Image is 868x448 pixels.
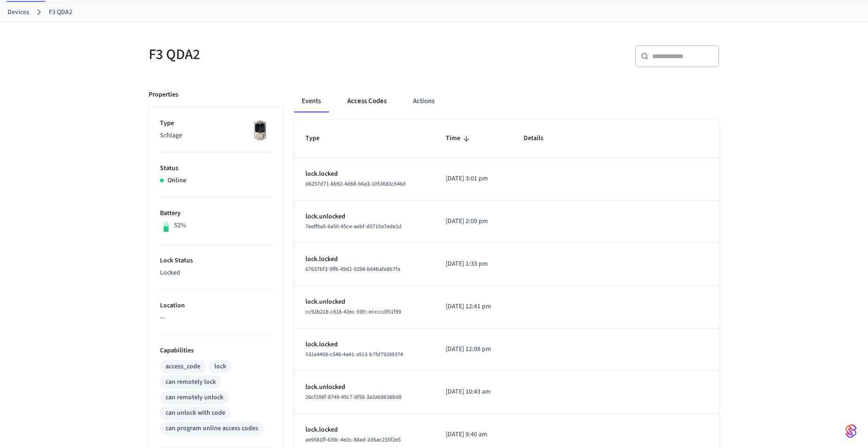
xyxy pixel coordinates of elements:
[446,174,501,184] p: [DATE] 3:01 pm
[166,362,200,372] div: access_code
[160,313,272,323] p: —
[166,424,258,433] div: can program online access codes
[160,119,272,128] p: Type
[305,131,332,146] span: Type
[446,131,472,146] span: Time
[305,340,423,350] p: lock.locked
[49,7,72,17] a: F3 QDA2
[214,362,226,372] div: lock
[446,259,501,269] p: [DATE] 1:33 pm
[160,301,272,311] p: Location
[294,90,328,112] button: Events
[305,212,423,222] p: lock.unlocked
[446,387,501,397] p: [DATE] 10:43 am
[305,308,401,316] span: cc92b218-c818-42ec-93fc-eccccdf51f99
[149,45,428,64] h5: F3 QDA2
[305,351,403,358] span: 532a4408-c546-4a41-a513-b7fd79289374
[446,217,501,226] p: [DATE] 2:09 pm
[149,90,178,100] p: Properties
[166,408,225,418] div: can unlock with code
[305,254,423,264] p: lock.locked
[160,268,272,278] p: Locked
[166,393,223,403] div: can remotely unlock
[160,346,272,356] p: Capabilities
[446,430,501,440] p: [DATE] 9:40 am
[305,393,402,401] span: 26cf206f-8749-45c7-8f58-3a3ab8638bd8
[160,131,272,141] p: Schlage
[446,302,501,312] p: [DATE] 12:41 pm
[160,209,272,218] p: Battery
[8,7,29,17] a: Devices
[305,425,423,435] p: lock.locked
[305,297,423,307] p: lock.unlocked
[168,176,186,186] p: Online
[405,90,442,112] button: Actions
[305,180,406,188] span: d6257d71-6b92-4d68-b6a3-1053683c646d
[305,265,400,273] span: 67637bf3-9ff6-49d2-9298-b64bafe8b7fa
[446,344,501,354] p: [DATE] 12:08 pm
[160,256,272,266] p: Lock Status
[305,223,402,231] span: 7eeff9a5-6a50-45ce-aebf-d5710a7ede1d
[294,90,719,112] div: ant example
[845,424,857,439] img: SeamLogoGradient.69752ec5.svg
[305,382,423,392] p: lock.unlocked
[248,119,272,142] img: Schlage Sense Smart Deadbolt with Camelot Trim, Front
[524,131,556,146] span: Details
[160,164,272,173] p: Status
[305,169,423,179] p: lock.locked
[174,221,186,231] p: 52%
[340,90,394,112] button: Access Codes
[305,436,401,444] span: ae9581ff-639c-4e2c-88ad-2d6ac235f2e5
[166,377,216,387] div: can remotely lock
